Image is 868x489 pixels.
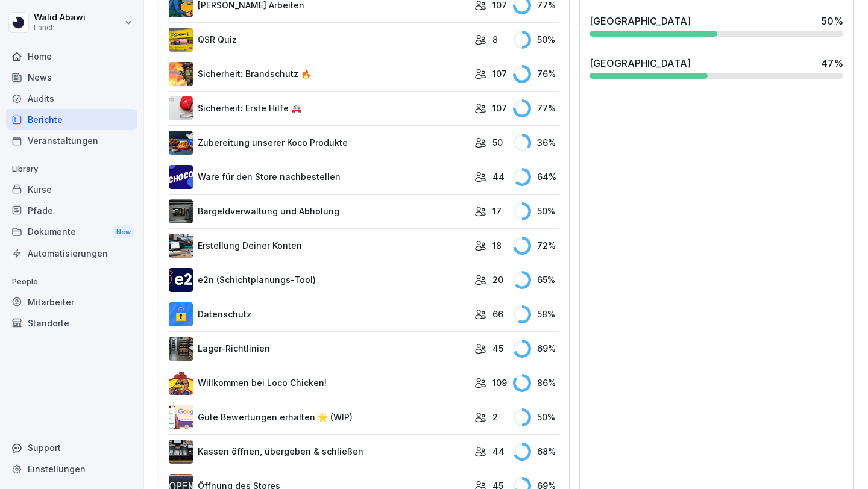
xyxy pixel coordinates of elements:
a: Datenschutz [169,302,468,326]
a: Home [6,46,137,67]
a: Bargeldverwaltung und Abholung [169,199,468,223]
p: People [6,272,137,291]
a: QSR Quiz [169,28,468,52]
a: Berichte [6,109,137,130]
p: 66 [492,308,503,320]
p: 107 [492,102,507,114]
a: Zubereitung unserer Koco Produkte [169,131,468,155]
a: Mitarbeiter [6,291,137,313]
div: 69 % [513,340,559,358]
p: 20 [492,273,503,286]
div: 50 % [513,31,559,49]
div: 76 % [513,65,559,83]
a: Audits [6,88,137,109]
a: DokumenteNew [6,221,137,243]
p: 44 [492,170,505,183]
img: lq22iihlx1gk089bhjtgswki.png [169,131,193,155]
p: 8 [492,33,498,46]
img: ggbtl53463sb87gjjviydp4c.png [169,234,193,258]
div: New [113,225,134,239]
a: Sicherheit: Brandschutz 🔥 [169,62,468,86]
a: News [6,67,137,88]
a: Sicherheit: Erste Hilfe 🚑 [169,96,468,120]
a: e2n (Schichtplanungs-Tool) [169,268,468,292]
p: 109 [492,376,507,389]
a: Kassen öffnen, übergeben & schließen [169,440,468,464]
div: 47 % [822,56,843,70]
a: Automatisierungen [6,243,137,264]
div: Support [6,437,137,458]
div: 65 % [513,271,559,289]
p: 45 [492,342,503,355]
p: 44 [492,445,505,458]
a: Einstellungen [6,458,137,479]
img: lq37zti0ek0gm1gp8e44kil8.png [169,165,193,189]
p: 18 [492,239,502,252]
p: 2 [492,411,498,423]
div: Dokumente [6,221,137,243]
a: Willkommen bei Loco Chicken! [169,371,468,395]
p: Lanch [34,23,86,32]
p: Library [6,160,137,179]
a: Erstellung Deiner Konten [169,234,468,258]
img: iwscqm9zjbdjlq9atufjsuwv.png [169,405,193,429]
img: th9trzu144u9p3red8ow6id8.png [169,199,193,223]
div: 72 % [513,237,559,255]
img: y8a23ikgwxkm7t4y1vyswmuw.png [169,268,193,292]
img: zzov6v7ntk26bk7mur8pz9wg.png [169,62,193,86]
img: g9g0z14z6r0gwnvoxvhir8sm.png [169,337,193,361]
div: [GEOGRAPHIC_DATA] [590,14,691,28]
p: 17 [492,205,502,217]
a: Lager-Richtlinien [169,337,468,361]
div: 50 % [513,202,559,220]
a: Gute Bewertungen erhalten 🌟 (WIP) [169,405,468,429]
img: ovcsqbf2ewum2utvc3o527vw.png [169,96,193,120]
div: 68 % [513,443,559,461]
p: Walid Abawi [34,13,86,23]
div: 58 % [513,305,559,323]
a: [GEOGRAPHIC_DATA]47% [585,51,848,84]
div: [GEOGRAPHIC_DATA] [590,56,691,70]
img: h81973bi7xjfk70fncdre0go.png [169,440,193,464]
img: lfqm4qxhxxazmhnytvgjifca.png [169,371,193,395]
p: 50 [492,136,503,149]
div: 50 % [821,14,843,28]
a: Ware für den Store nachbestellen [169,165,468,189]
a: Pfade [6,200,137,221]
div: 86 % [513,374,559,392]
a: Standorte [6,313,137,334]
img: obnkpd775i6k16aorbdxlnn7.png [169,28,193,52]
a: Veranstaltungen [6,130,137,151]
div: 77 % [513,99,559,117]
img: gp1n7epbxsf9lzaihqn479zn.png [169,302,193,326]
div: 36 % [513,134,559,152]
a: [GEOGRAPHIC_DATA]50% [585,9,848,42]
div: 64 % [513,168,559,186]
div: 50 % [513,408,559,426]
a: Kurse [6,179,137,200]
p: 107 [492,67,507,80]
